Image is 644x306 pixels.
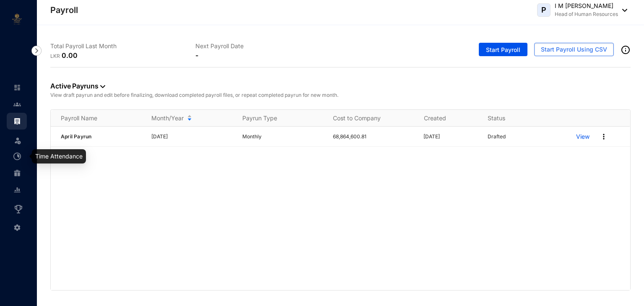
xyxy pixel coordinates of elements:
[151,114,184,122] span: Month/Year
[13,84,21,91] img: home-unselected.a29eae3204392db15eaf.svg
[555,10,618,18] p: Head of Human Resources
[13,186,21,194] img: report-unselected.e6a6b4230fc7da01f883.svg
[8,10,26,29] img: logo
[7,148,27,165] li: Time Attendance
[7,165,27,182] li: Gratuity
[333,132,413,141] p: 68,864,600.81
[621,45,631,55] img: info-outined.c2a0bb1115a2853c7f4cb4062ec879bc.svg
[534,43,614,56] button: Start Payroll Using CSV
[195,42,340,50] p: Next Payroll Date
[576,132,589,141] a: View
[13,153,21,160] img: time-attendance-unselected.8aad090b53826881fffb.svg
[13,117,21,125] img: payroll.289672236c54bbec4828.svg
[61,133,91,140] span: April Payrun
[13,136,22,145] img: leave-unselected.2934df6273408c3f84d9.svg
[541,6,546,14] span: P
[486,46,520,54] span: Start Payroll
[50,42,195,50] p: Total Payroll Last Month
[50,52,62,60] p: LKR
[13,169,21,177] img: gratuity-unselected.a8c340787eea3cf492d7.svg
[618,9,627,12] img: dropdown-black.8e83cc76930a90b1a4fdb6d089b7bf3a.svg
[7,79,27,96] li: Home
[13,101,21,108] img: people-unselected.118708e94b43a90eceab.svg
[50,4,78,16] p: Payroll
[232,110,323,127] th: Payrun Type
[488,132,506,141] p: Drafted
[50,82,105,90] a: Active Payruns
[541,45,607,54] span: Start Payroll Using CSV
[414,110,478,127] th: Created
[31,46,42,56] img: nav-icon-right.af6afadce00d159da59955279c43614e.svg
[195,50,198,60] p: -
[7,113,27,130] li: Payroll
[100,85,105,88] img: dropdown-black.8e83cc76930a90b1a4fdb6d089b7bf3a.svg
[479,43,527,56] button: Start Payroll
[555,2,618,10] p: I M [PERSON_NAME]
[7,96,27,113] li: Contacts
[323,110,413,127] th: Cost to Company
[7,182,27,198] li: Reports
[242,132,323,141] p: Monthly
[600,132,608,141] img: more.27664ee4a8faa814348e188645a3c1fc.svg
[62,50,78,60] p: 0.00
[13,204,23,214] img: award_outlined.f30b2bda3bf6ea1bf3dd.svg
[151,132,232,141] p: [DATE]
[13,224,21,231] img: settings-unselected.1febfda315e6e19643a1.svg
[423,132,478,141] p: [DATE]
[478,110,566,127] th: Status
[51,110,141,127] th: Payroll Name
[50,91,631,99] p: View draft payrun and edit before finalizing, download completed payroll files, or repeat complet...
